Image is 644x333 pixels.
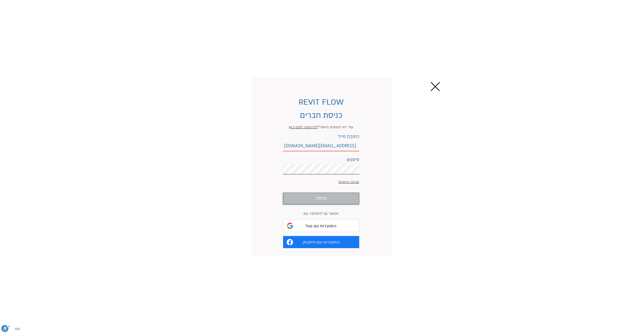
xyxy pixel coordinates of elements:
div: חזרה לאתר [431,82,440,91]
span: התחברות עם פייסבוק [303,240,340,245]
label: כתובת מייל [283,135,359,139]
span: כניסה [316,195,326,202]
button: כניסה [283,193,359,204]
span: אפשר גם להתחבר עם [304,211,338,216]
label: סיסמא [283,158,359,162]
button: התחברות עם גוגל [283,220,359,232]
span: התחברות עם גוגל [306,224,336,228]
span: להרשמה לחצו כאן [289,125,318,129]
span: עוד לא רשומים באתר? [289,125,353,129]
button: התחברות עם פייסבוק [283,236,359,248]
span: שכחת סיסמא? [338,180,359,184]
span: REVIT FLOW כניסת חברים [299,97,344,121]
